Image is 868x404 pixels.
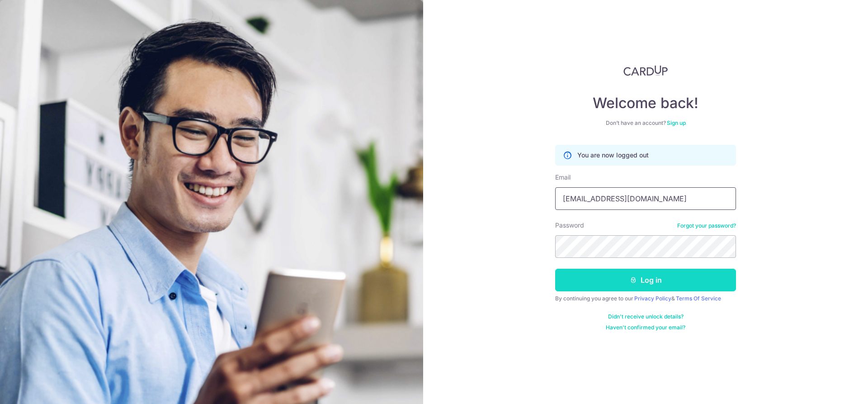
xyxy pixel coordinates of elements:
a: Terms Of Service [676,295,721,302]
div: By continuing you agree to our & [555,295,736,302]
a: Forgot your password? [677,222,736,229]
button: Log in [555,269,736,291]
a: Haven't confirmed your email? [606,324,685,331]
div: Don’t have an account? [555,119,736,127]
input: Enter your Email [555,187,736,210]
p: You are now logged out [577,151,649,160]
a: Sign up [667,119,686,126]
label: Password [555,221,584,230]
a: Privacy Policy [634,295,671,302]
a: Didn't receive unlock details? [608,313,684,320]
h4: Welcome back! [555,94,736,112]
img: CardUp Logo [623,65,668,76]
label: Email [555,173,571,182]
